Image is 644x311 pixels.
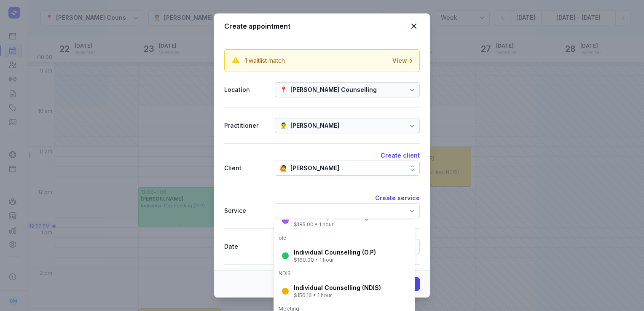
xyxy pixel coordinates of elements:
div: [PERSON_NAME] [290,121,339,131]
div: Date [224,241,268,252]
div: Create appointment [224,21,408,31]
div: $185.00 • 1 hour [294,221,408,228]
div: Location [224,85,268,95]
div: $160.00 • 1 hour [294,257,376,263]
div: $156.16 • 1 hour [294,292,381,299]
div: 1 waitlist match [245,56,285,65]
div: Individual Counselling (NDIS) [294,284,381,292]
span: → [407,57,413,64]
div: Client [224,163,268,173]
div: 🙋️ [280,163,287,173]
div: NDIS [279,270,410,277]
div: [PERSON_NAME] Counselling [290,85,377,95]
div: Service [224,206,268,216]
div: View [392,56,413,65]
div: 📍 [280,85,287,95]
div: old [279,235,410,241]
div: 👨‍⚕️ [280,121,287,131]
button: Create client [381,150,420,161]
div: Individual Counselling (O.P) [294,248,376,257]
div: Practitioner [224,121,268,131]
button: Create service [375,193,420,203]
